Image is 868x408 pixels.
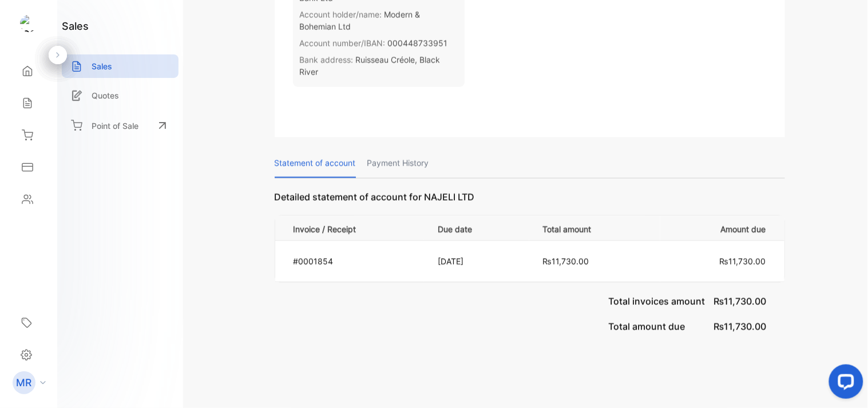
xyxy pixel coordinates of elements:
[62,54,179,78] a: Sales
[543,221,651,235] p: Total amount
[438,221,520,235] p: Due date
[294,221,423,235] p: Invoice / Receipt
[62,84,179,107] a: Quotes
[300,9,382,19] span: Account holder/name:
[609,283,706,308] p: Total invoices amount
[275,148,356,178] p: Statement of account
[720,256,766,266] span: ₨11,730.00
[300,54,354,64] span: Bank address:
[294,255,423,267] p: #0001854
[300,54,441,76] span: Ruisseau Créole, Black River
[388,38,448,48] span: 000448733951
[300,38,386,48] span: Account number/IBAN:
[92,120,138,132] p: Point of Sale
[92,60,112,72] p: Sales
[92,89,119,101] p: Quotes
[438,255,520,267] p: [DATE]
[543,256,589,266] span: ₨11,730.00
[714,295,767,307] span: ₨11,730.00
[17,375,32,390] p: MR
[609,308,685,333] p: Total amount due
[20,15,37,32] img: logo
[62,18,89,34] h1: sales
[714,320,767,332] span: ₨11,730.00
[665,221,766,235] p: Amount due
[300,9,421,31] span: Modern & Bohemian Ltd
[275,190,785,215] p: Detailed statement of account for NAJELI LTD
[62,113,179,138] a: Point of Sale
[367,148,429,178] p: Payment History
[820,360,868,408] iframe: LiveChat chat widget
